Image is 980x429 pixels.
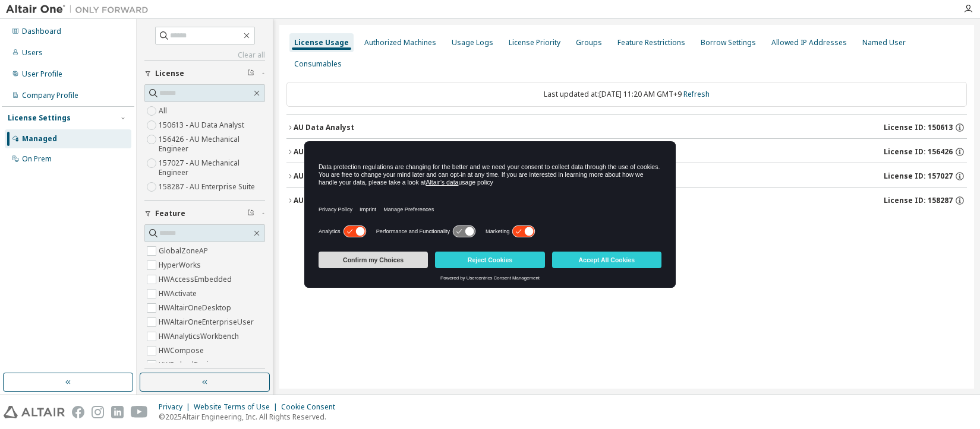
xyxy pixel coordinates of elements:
label: HWAnalyticsWorkbench [159,329,241,344]
label: GlobalZoneAP [159,244,210,258]
div: Users [22,48,43,58]
div: AU Mechanical Engineer [294,171,385,181]
label: All [159,104,169,118]
button: AU Data AnalystLicense ID: 150613 [286,115,967,141]
p: © 2025 Altair Engineering, Inc. All Rights Reserved. [159,412,342,422]
button: AU Mechanical EngineerLicense ID: 156426 [286,139,967,165]
div: Privacy [159,402,194,412]
div: Usage Logs [452,38,493,47]
div: On Prem [22,154,52,164]
span: Clear filter [247,209,254,218]
span: License ID: 150613 [884,123,953,132]
img: altair_logo.svg [4,406,65,418]
label: HWEmbedBasic [159,358,215,372]
div: Groups [576,38,602,47]
label: HyperWorks [159,258,203,272]
a: Refresh [683,89,710,99]
div: Dashboard [22,27,61,36]
span: License ID: 158287 [884,196,953,205]
div: Allowed IP Addresses [771,38,847,47]
span: Clear filter [247,69,254,78]
div: Borrow Settings [701,38,756,47]
div: License Priority [509,38,560,47]
div: AU Data Analyst [294,123,354,132]
div: Managed [22,134,57,144]
label: 156426 - AU Mechanical Engineer [159,132,265,156]
img: youtube.svg [131,406,148,418]
button: AU Mechanical EngineerLicense ID: 157027 [286,163,967,189]
button: Only my usage [144,369,265,395]
div: Authorized Machines [364,38,436,47]
button: AU Enterprise SuiteLicense ID: 158287 [286,188,967,214]
label: HWActivate [159,287,199,301]
div: Last updated at: [DATE] 11:20 AM GMT+9 [286,82,967,107]
div: Named User [862,38,906,47]
span: License ID: 156426 [884,147,953,157]
div: AU Enterprise Suite [294,196,367,205]
div: License Usage [294,38,349,47]
label: HWAccessEmbedded [159,272,234,287]
img: Altair One [6,4,155,15]
div: AU Mechanical Engineer [294,147,385,157]
img: instagram.svg [92,406,104,418]
div: Consumables [294,59,342,69]
label: HWAltairOneDesktop [159,301,234,315]
span: License [155,69,184,78]
span: License ID: 157027 [884,171,953,181]
img: linkedin.svg [111,406,124,418]
div: Cookie Consent [281,402,342,412]
div: Feature Restrictions [617,38,685,47]
span: Feature [155,209,185,218]
label: HWAltairOneEnterpriseUser [159,315,256,329]
label: 157027 - AU Mechanical Engineer [159,156,265,180]
a: Clear all [144,50,265,60]
button: License [144,61,265,87]
div: Website Terms of Use [194,402,281,412]
div: License Settings [8,113,71,123]
label: HWCompose [159,344,206,358]
button: Feature [144,201,265,227]
label: 158287 - AU Enterprise Suite [159,180,257,194]
img: facebook.svg [72,406,84,418]
div: Company Profile [22,91,78,100]
div: User Profile [22,69,62,79]
label: 150613 - AU Data Analyst [159,118,247,132]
